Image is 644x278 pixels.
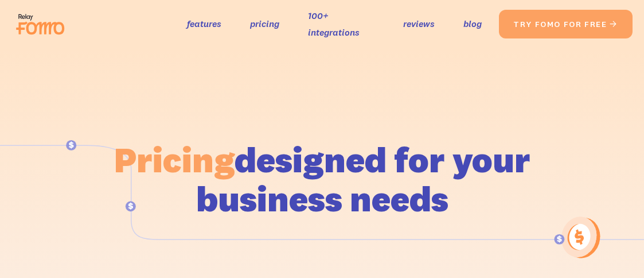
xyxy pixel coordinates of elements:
a: pricing [250,16,279,32]
a: try fomo for free [499,10,633,38]
span:  [609,19,618,29]
span: Pricing [114,137,235,182]
a: 100+ integrations [308,7,375,41]
h1: designed for your business needs [114,140,531,218]
a: blog [463,16,482,32]
a: reviews [403,16,435,32]
a: features [187,16,221,32]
